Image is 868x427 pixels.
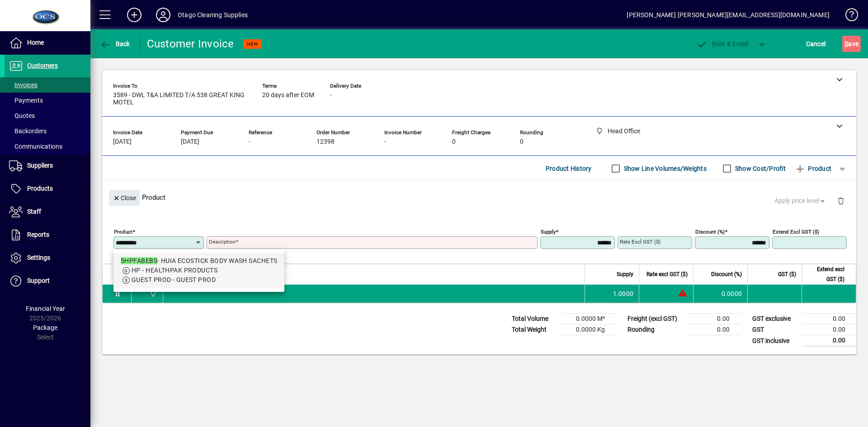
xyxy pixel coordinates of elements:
span: 20 days after EOM [262,92,314,99]
span: Supply [617,269,633,279]
span: - [249,138,250,145]
button: Product History [542,160,595,177]
td: Freight (excl GST) [623,314,686,324]
a: Communications [5,139,90,154]
span: GST ($) [778,269,796,279]
button: Cancel [804,36,828,52]
button: Delete [830,190,852,211]
td: 0.0000 Kg [561,324,616,335]
a: Staff [5,201,90,223]
span: Close [113,191,136,206]
div: Customer Invoice [147,37,234,51]
button: Back [98,36,132,52]
span: Product History [546,161,592,176]
span: Invoices [9,81,38,89]
span: - [330,92,332,99]
span: HP - HEALTHPAK PRODUCTS [132,267,217,274]
app-page-header-button: Back [90,36,140,52]
span: Suppliers [27,162,53,169]
a: Payments [5,93,90,108]
span: GUEST PROD - GUEST PROD [132,276,216,283]
button: Close [109,190,140,206]
td: 0.00 [802,324,856,335]
span: Discount (%) [711,269,742,279]
td: GST exclusive [748,314,802,324]
span: P [712,40,716,47]
a: Reports [5,224,90,246]
span: Products [27,185,53,192]
mat-label: Description [209,239,236,245]
div: Product [102,181,856,214]
span: Staff [27,208,41,215]
div: [PERSON_NAME] [PERSON_NAME][EMAIL_ADDRESS][DOMAIN_NAME] [627,8,830,22]
span: [DATE] [181,138,199,145]
app-page-header-button: Delete [830,197,852,205]
a: Knowledge Base [839,2,857,31]
a: Quotes [5,108,90,123]
span: 0 [452,138,456,145]
span: Rate excl GST ($) [646,269,688,279]
mat-label: Supply [541,229,556,235]
label: Show Cost/Profit [733,164,786,173]
mat-label: Extend excl GST ($) [773,229,819,235]
span: Payments [9,97,43,104]
a: Support [5,270,90,292]
button: Post & Email [692,36,753,52]
span: 3589 - DWL T&A LIMITED T/A 538 GREAT KING MOTEL [113,92,249,106]
td: Rounding [623,324,686,335]
td: 0.00 [686,324,741,335]
a: Home [5,32,90,54]
td: GST inclusive [748,335,802,347]
a: Suppliers [5,155,90,177]
div: - HUIA ECOSTICK BODY WASH SACHETS [121,256,277,266]
span: 0 [520,138,524,145]
td: 0.00 [686,314,741,324]
span: - [384,138,386,145]
td: 0.0000 M³ [561,314,616,324]
a: Backorders [5,123,90,139]
span: Home [27,39,44,46]
span: Head Office [147,289,158,299]
em: 5HPFABEBS [121,257,157,264]
mat-option: 5HPFABEBS - HUIA ECOSTICK BODY WASH SACHETS [113,253,284,288]
td: 0.00 [802,314,856,324]
span: Extend excl GST ($) [807,264,844,284]
span: Back [100,40,130,47]
a: Invoices [5,77,90,93]
span: [DATE] [113,138,132,145]
td: Total Volume [507,314,561,324]
span: 1.0000 [613,289,634,298]
td: 0.0000 [693,285,747,303]
td: Total Weight [507,324,561,335]
span: NEW [247,41,258,47]
span: Apply price level [774,196,827,206]
span: Quotes [9,112,35,119]
button: Apply price level [771,193,830,209]
span: Communications [9,143,62,150]
span: ave [844,37,859,51]
label: Show Line Volumes/Weights [622,164,707,173]
span: Customers [27,62,58,69]
button: Save [842,36,861,52]
a: Products [5,178,90,200]
button: Profile [149,7,178,23]
button: Add [120,7,149,23]
span: 12398 [316,138,335,145]
span: Settings [27,254,50,261]
td: GST [748,324,802,335]
span: Support [27,277,50,284]
span: Backorders [9,127,47,135]
span: Cancel [806,37,826,51]
mat-label: Discount (%) [695,229,725,235]
span: S [844,40,848,47]
div: Otago Cleaning Supplies [178,8,248,22]
span: ost & Email [696,40,749,47]
span: Reports [27,231,49,238]
td: 0.00 [802,335,856,347]
mat-label: Rate excl GST ($) [620,239,660,245]
span: Package [33,324,57,331]
mat-label: Product [114,229,132,235]
a: Settings [5,247,90,269]
app-page-header-button: Close [107,193,142,202]
span: Financial Year [26,305,65,312]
